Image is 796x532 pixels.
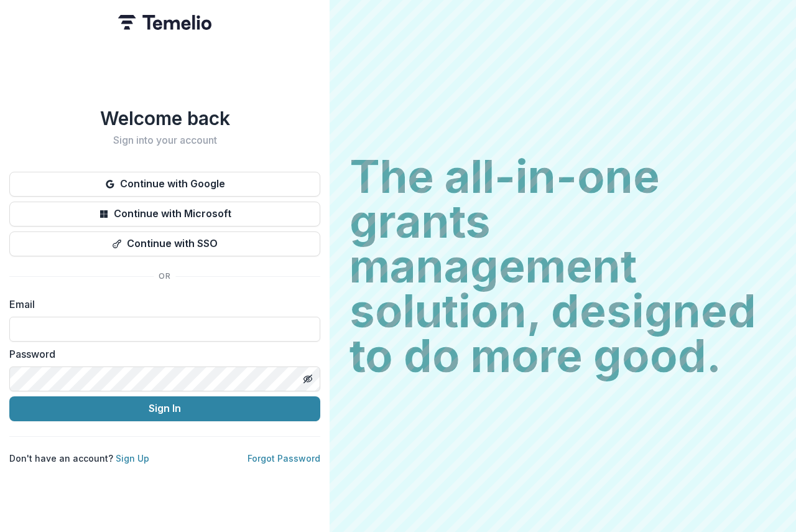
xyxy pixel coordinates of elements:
[248,453,320,464] a: Forgot Password
[116,453,149,464] a: Sign Up
[9,297,313,312] label: Email
[9,107,320,129] h1: Welcome back
[9,202,320,226] button: Continue with Microsoft
[9,347,313,362] label: Password
[9,231,320,256] button: Continue with SSO
[9,396,320,421] button: Sign In
[9,452,149,465] p: Don't have an account?
[9,134,320,146] h2: Sign into your account
[118,15,211,30] img: Temelio
[298,369,318,389] button: Toggle password visibility
[9,172,320,197] button: Continue with Google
